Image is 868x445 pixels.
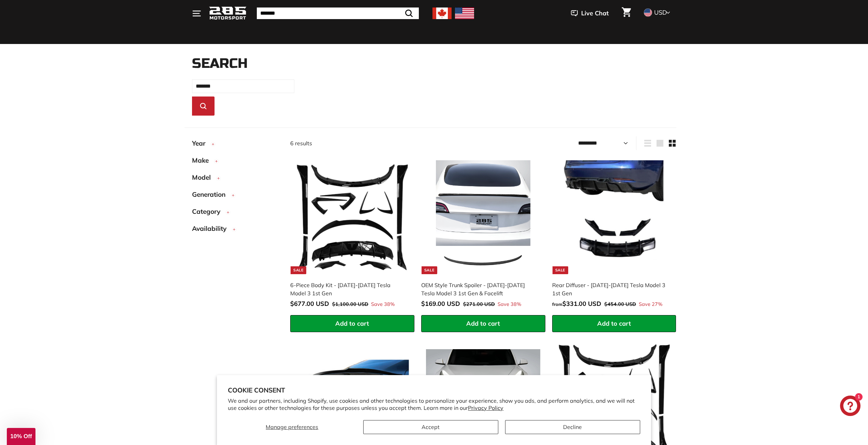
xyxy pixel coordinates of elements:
span: Add to cart [335,320,369,327]
img: Logo_285_Motorsport_areodynamics_components [209,5,247,21]
button: Year [192,136,279,153]
input: Search [192,79,294,93]
div: Sale [291,266,306,274]
a: Sale OEM Style Trunk Spoiler - [DATE]-[DATE] Tesla Model 3 1st Gen & Facelift Save 38% [421,155,545,315]
span: Manage preferences [266,424,318,430]
span: Save 27% [639,301,662,308]
span: Save 38% [371,301,395,308]
button: Add to cart [290,315,414,332]
button: Live Chat [562,5,618,22]
a: Sale 6-Piece Body Kit - [DATE]-[DATE] Tesla Model 3 1st Gen Save 38% [290,155,414,315]
a: Cart [618,2,635,25]
inbox-online-store-chat: Shopify online store chat [838,396,863,418]
img: tesla model 3 rear diffuser [557,160,671,275]
div: OEM Style Trunk Spoiler - [DATE]-[DATE] Tesla Model 3 1st Gen & Facelift [421,281,539,297]
button: Accept [363,420,498,434]
div: 6 results [290,139,483,147]
div: 10% Off [7,428,35,445]
span: $331.00 USD [552,300,601,308]
span: Category [192,207,225,217]
span: Live Chat [581,9,609,18]
h1: Search [192,56,676,71]
span: $677.00 USD [290,300,329,308]
span: USD [654,9,667,16]
a: Privacy Policy [468,404,503,411]
button: Model [192,170,279,188]
span: Add to cart [597,320,631,327]
button: Availability [192,222,279,239]
button: Make [192,153,279,170]
div: Sale [422,266,437,274]
span: Availability [192,224,232,234]
span: 10% Off [10,433,32,440]
button: Generation [192,188,279,205]
span: Model [192,173,216,182]
span: Make [192,155,214,165]
a: Sale tesla model 3 rear diffuser Rear Diffuser - [DATE]-[DATE] Tesla Model 3 1st Gen Save 27% [552,155,676,315]
p: We and our partners, including Shopify, use cookies and other technologies to personalize your ex... [228,397,640,412]
button: Decline [505,420,640,434]
input: Search [257,8,419,19]
button: Category [192,205,279,222]
button: Add to cart [552,315,676,332]
span: $1,100.00 USD [332,301,368,307]
span: Save 38% [498,301,521,308]
span: Generation [192,190,231,199]
div: Rear Diffuser - [DATE]-[DATE] Tesla Model 3 1st Gen [552,281,670,297]
span: $271.00 USD [463,301,495,307]
span: Add to cart [466,320,500,327]
span: $454.00 USD [604,301,636,307]
button: Manage preferences [228,420,356,434]
button: Add to cart [421,315,545,332]
span: Year [192,138,210,148]
span: $169.00 USD [421,300,460,308]
h2: Cookie consent [228,386,640,394]
div: 6-Piece Body Kit - [DATE]-[DATE] Tesla Model 3 1st Gen [290,281,408,297]
span: from [552,301,562,307]
div: Sale [553,266,568,274]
